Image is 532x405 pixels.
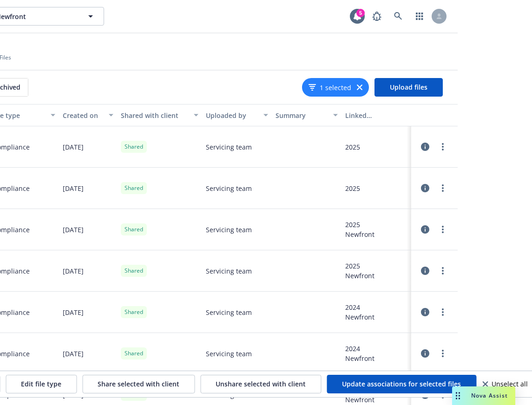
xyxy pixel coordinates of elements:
button: Created on [59,104,117,126]
div: 2024 [345,344,374,353]
div: Newfront [345,395,374,405]
span: Servicing team [206,183,252,193]
button: Share selected with client [82,375,195,393]
span: Unselect all [492,381,528,387]
span: [DATE] [63,225,84,235]
div: Newfront [345,353,374,363]
a: Report a Bug [368,7,386,26]
div: Linked associations [345,111,407,120]
span: Shared [125,308,143,316]
span: [DATE] [63,142,84,152]
div: Drag to move [452,386,464,405]
a: Switch app [410,7,429,26]
span: Servicing team [206,225,252,235]
button: Unselect all [482,375,528,393]
button: Upload files [374,78,443,97]
span: [DATE] [63,349,84,359]
span: Servicing team [206,307,252,317]
span: Servicing team [206,349,252,359]
a: more [437,141,448,152]
div: 2025 [345,220,374,229]
button: Summary [272,104,342,126]
button: Linked associations [342,104,411,126]
div: Created on [63,111,103,120]
span: Shared [125,143,143,151]
span: Servicing team [206,142,252,152]
div: 2025 [345,183,360,193]
div: 2024 [345,302,374,312]
span: [DATE] [63,307,84,317]
span: Edit file type [21,379,61,388]
span: Update associations for selected files [342,379,461,388]
span: Unshare selected with client [216,379,306,388]
span: Shared [125,267,143,275]
div: 2025 [345,261,374,271]
div: 5 [356,9,365,17]
button: Update associations for selected files [327,375,476,393]
button: Edit file type [6,375,77,393]
span: Nova Assist [471,392,508,399]
span: Shared [125,184,143,192]
a: Search [389,7,407,26]
div: Shared with client [121,111,188,120]
div: 2025 [345,142,360,152]
span: Upload files [390,83,427,91]
div: Newfront [345,271,374,281]
a: more [437,224,448,235]
span: Share selected with client [98,379,179,388]
span: [DATE] [63,183,84,193]
button: Uploaded by [202,104,272,126]
span: Servicing team [206,266,252,276]
span: [DATE] [63,266,84,276]
div: Newfront [345,229,374,239]
button: Shared with client [117,104,202,126]
span: Shared [125,349,143,358]
a: more [437,348,448,359]
div: Uploaded by [206,111,258,120]
a: more [437,307,448,318]
div: Summary [276,111,328,120]
span: Shared [125,225,143,234]
div: Newfront [345,312,374,322]
a: more [437,183,448,194]
button: Nova Assist [452,386,515,405]
button: Unshare selected with client [200,375,321,393]
button: 1 selected [309,83,351,92]
a: more [437,265,448,276]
